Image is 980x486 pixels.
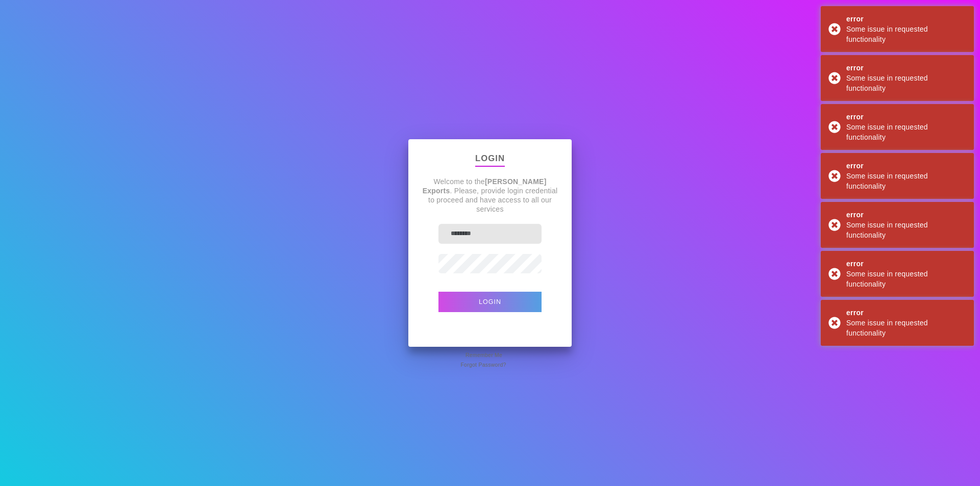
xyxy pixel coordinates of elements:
[846,24,966,44] div: Some issue in requested functionality
[423,177,547,195] strong: [PERSON_NAME] Exports
[846,171,966,191] div: Some issue in requested functionality
[846,318,966,338] div: Some issue in requested functionality
[465,350,502,360] span: Remember Me
[846,269,966,289] div: Some issue in requested functionality
[846,112,966,122] div: error
[846,63,966,73] div: error
[846,210,966,220] div: error
[421,177,559,214] p: Welcome to the . Please, provide login credential to proceed and have access to all our services
[846,220,966,240] div: Some issue in requested functionality
[846,161,966,171] div: error
[846,308,966,318] div: error
[846,73,966,93] div: Some issue in requested functionality
[846,14,966,24] div: error
[846,259,966,269] div: error
[438,292,542,312] button: Login
[846,122,966,142] div: Some issue in requested functionality
[460,360,506,370] span: Forgot Password?
[475,151,505,167] p: Login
